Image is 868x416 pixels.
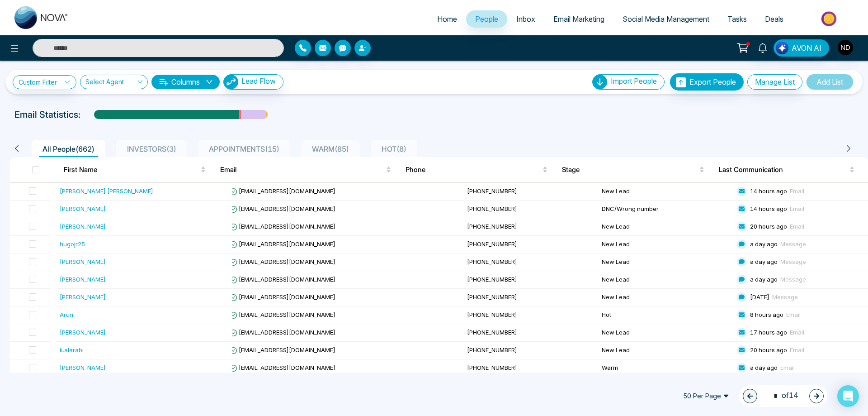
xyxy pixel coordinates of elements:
[750,293,769,301] span: [DATE]
[60,257,106,266] div: [PERSON_NAME]
[750,276,778,283] span: a day ago
[205,144,283,153] span: APPOINTMENTS ( 15 )
[437,14,457,24] span: Home
[60,239,85,249] div: hugojr25
[790,346,804,354] span: Email
[406,164,541,175] span: Phone
[467,187,517,195] span: [PHONE_NUMBER]
[224,75,238,89] img: Lead Flow
[220,164,384,175] span: Email
[64,164,199,175] span: First Name
[60,204,106,213] div: [PERSON_NAME]
[466,10,507,28] a: People
[467,346,517,354] span: [PHONE_NUMBER]
[780,240,806,248] span: Message
[790,187,804,195] span: Email
[598,359,733,377] td: Warm
[750,329,787,336] span: 17 hours ago
[123,144,180,153] span: INVESTORS ( 3 )
[467,293,517,301] span: [PHONE_NUMBER]
[230,205,335,212] span: [EMAIL_ADDRESS][DOMAIN_NAME]
[750,311,783,318] span: 8 hours ago
[14,108,80,121] p: Email Statistics:
[213,157,398,182] th: Email
[467,223,517,230] span: [PHONE_NUMBER]
[57,157,213,182] th: First Name
[230,364,335,371] span: [EMAIL_ADDRESS][DOMAIN_NAME]
[598,306,733,324] td: Hot
[598,324,733,342] td: New Lead
[230,293,335,301] span: [EMAIL_ADDRESS][DOMAIN_NAME]
[398,157,555,182] th: Phone
[792,43,821,53] span: AVON AI
[467,329,517,336] span: [PHONE_NUMBER]
[467,276,517,283] span: [PHONE_NUMBER]
[790,205,804,212] span: Email
[756,10,793,28] a: Deals
[623,14,709,24] span: Social Media Management
[837,385,859,407] div: Open Intercom Messenger
[13,75,76,89] a: Custom Filter
[555,157,711,182] th: Stage
[772,293,798,301] span: Message
[790,223,804,230] span: Email
[776,42,788,54] img: Lead Flow
[60,222,106,231] div: [PERSON_NAME]
[60,186,153,196] div: [PERSON_NAME] [PERSON_NAME]
[598,236,733,253] td: New Lead
[467,258,517,265] span: [PHONE_NUMBER]
[230,276,335,283] span: [EMAIL_ADDRESS][DOMAIN_NAME]
[786,311,801,318] span: Email
[670,73,744,91] button: Export People
[750,364,778,371] span: a day ago
[60,328,106,337] div: [PERSON_NAME]
[507,10,544,28] a: Inbox
[598,289,733,306] td: New Lead
[39,144,98,153] span: All People ( 662 )
[750,223,787,230] span: 20 hours ago
[230,329,335,336] span: [EMAIL_ADDRESS][DOMAIN_NAME]
[60,363,106,372] div: [PERSON_NAME]
[774,39,829,57] button: AVON AI
[768,390,798,402] span: of 14
[750,240,778,248] span: a day ago
[598,253,733,271] td: New Lead
[747,74,802,90] button: Manage List
[712,157,868,182] th: Last Communication
[677,389,736,403] span: 50 Per Page
[14,6,69,29] img: Nova CRM Logo
[780,364,795,371] span: Email
[544,10,613,28] a: Email Marketing
[598,218,733,236] td: New Lead
[308,144,353,153] span: WARM ( 85 )
[428,10,466,28] a: Home
[230,223,335,230] span: [EMAIL_ADDRESS][DOMAIN_NAME]
[378,144,410,153] span: HOT ( 8 )
[151,75,220,89] button: Columnsdown
[60,310,73,319] div: Arun
[230,240,335,248] span: [EMAIL_ADDRESS][DOMAIN_NAME]
[241,77,276,86] span: Lead Flow
[780,258,806,265] span: Message
[467,364,517,371] span: [PHONE_NUMBER]
[206,78,213,86] span: down
[797,9,863,29] img: Market-place.gif
[765,14,783,24] span: Deals
[475,14,498,24] span: People
[727,14,747,24] span: Tasks
[598,271,733,289] td: New Lead
[838,40,853,55] img: User Avatar
[613,10,718,28] a: Social Media Management
[598,183,733,201] td: New Lead
[750,346,787,354] span: 20 hours ago
[719,164,848,175] span: Last Communication
[467,311,517,318] span: [PHONE_NUMBER]
[790,329,804,336] span: Email
[230,311,335,318] span: [EMAIL_ADDRESS][DOMAIN_NAME]
[230,258,335,265] span: [EMAIL_ADDRESS][DOMAIN_NAME]
[750,187,787,195] span: 14 hours ago
[467,240,517,248] span: [PHONE_NUMBER]
[467,205,517,212] span: [PHONE_NUMBER]
[689,77,736,86] span: Export People
[60,275,106,284] div: [PERSON_NAME]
